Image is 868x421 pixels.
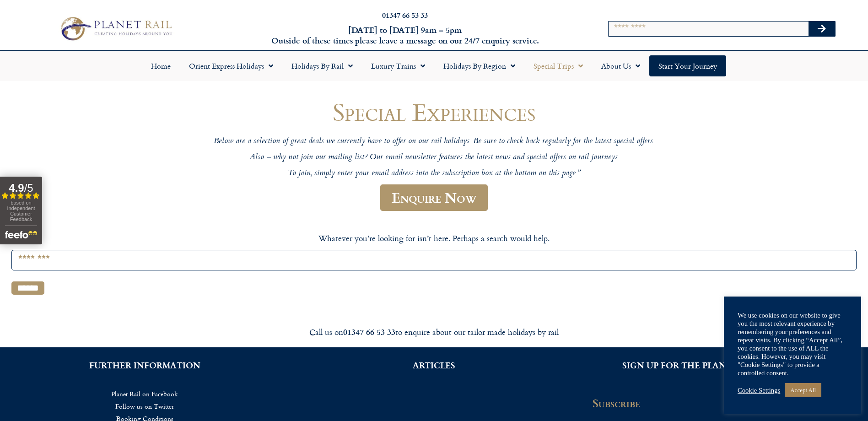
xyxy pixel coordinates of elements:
a: Holidays by Region [434,55,524,76]
a: Cookie Settings [738,386,780,394]
a: Planet Rail on Facebook [14,388,275,400]
div: We use cookies on our website to give you the most relevant experience by remembering your prefer... [738,311,847,377]
button: Search [809,22,835,36]
p: To join, simply enter your email address into the subscription box at the bottom on this page.” [160,168,709,179]
h2: Subscribe [593,397,734,410]
nav: Menu [5,55,863,76]
p: Whatever you’re looking for isn’t here. Perhaps a search would help. [11,232,857,244]
a: Luxury Trains [362,55,434,76]
a: Start your Journey [649,55,726,76]
h1: Special Experiences [160,98,709,125]
a: 01347 66 53 33 [382,10,428,20]
h2: SIGN UP FOR THE PLANET RAIL NEWSLETTER [593,361,854,369]
a: Holidays by Rail [282,55,362,76]
strong: 01347 66 53 33 [343,326,395,338]
a: Special Trips [524,55,592,76]
a: About Us [592,55,649,76]
a: Orient Express Holidays [180,55,282,76]
p: Below are a selection of great deals we currently have to offer on our rail holidays. Be sure to ... [160,136,709,147]
h6: [DATE] to [DATE] 9am – 5pm Outside of these times please leave a message on our 24/7 enquiry serv... [234,25,577,46]
a: Enquire Now [380,184,488,211]
img: Planet Rail Train Holidays Logo [56,14,175,43]
h2: FURTHER INFORMATION [14,361,275,369]
p: Also – why not join our mailing list? Our email newsletter features the latest news and special o... [160,152,709,163]
a: Home [142,55,180,76]
a: Follow us on Twitter [14,400,275,412]
a: Accept All [785,383,821,397]
div: Call us on to enquire about our tailor made holidays by rail [178,327,690,337]
h2: ARTICLES [303,361,565,369]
